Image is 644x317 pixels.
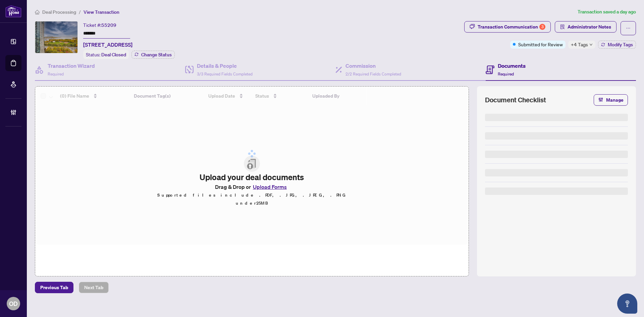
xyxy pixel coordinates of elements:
[83,21,116,29] div: Ticket #:
[589,43,593,46] span: down
[84,9,119,15] span: View Transaction
[35,10,40,14] span: home
[571,41,588,48] span: +4 Tags
[560,24,565,29] span: solution
[608,42,633,47] span: Modify Tags
[594,94,628,106] button: Manage
[83,41,132,49] span: [STREET_ADDRESS]
[197,62,253,70] h4: Details & People
[485,95,546,105] span: Document Checklist
[101,22,116,28] span: 55209
[42,9,76,15] span: Deal Processing
[48,71,64,76] span: Required
[35,282,73,293] button: Previous Tab
[131,51,175,59] button: Change Status
[48,62,95,70] h4: Transaction Wizard
[617,294,637,314] button: Open asap
[498,62,526,70] h4: Documents
[5,5,21,17] img: logo
[598,41,636,49] button: Modify Tags
[83,50,129,59] div: Status:
[498,71,514,76] span: Required
[345,62,401,70] h4: Commission
[9,299,18,308] span: OD
[518,41,563,48] span: Submitted for Review
[141,52,172,57] span: Change Status
[197,71,253,76] span: 3/3 Required Fields Completed
[79,282,109,293] button: Next Tab
[345,71,401,76] span: 2/2 Required Fields Completed
[40,282,68,293] span: Previous Tab
[606,95,624,105] span: Manage
[539,24,545,30] div: 3
[464,21,551,33] button: Transaction Communication3
[555,21,616,33] button: Administrator Notes
[35,21,77,53] img: IMG-C12407066_1.jpg
[478,21,545,32] div: Transaction Communication
[79,8,81,16] li: /
[101,52,126,58] span: Deal Closed
[578,8,636,16] article: Transaction saved a day ago
[626,26,631,31] span: ellipsis
[568,21,611,32] span: Administrator Notes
